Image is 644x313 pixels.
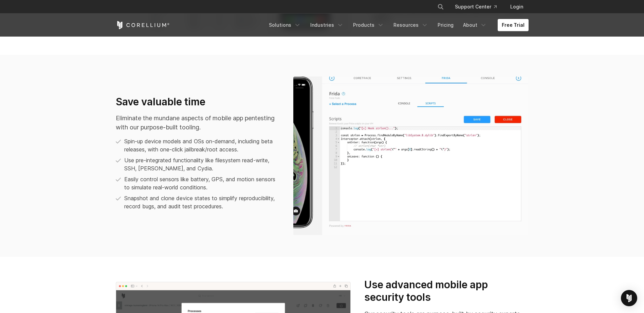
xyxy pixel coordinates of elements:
div: Open Intercom Messenger [621,290,637,306]
a: Products [349,19,388,31]
a: About [459,19,491,31]
p: Snapshot and clone device states to simplify reproducibility, record bugs, and audit test procedu... [124,194,280,210]
a: Resources [389,19,432,31]
p: Use pre-integrated functionality like filesystem read-write, SSH, [PERSON_NAME], and Cydia. [124,156,280,172]
div: Navigation Menu [429,1,529,13]
p: Easily control sensors like battery, GPS, and motion sensors to simulate real-world conditions. [124,175,280,191]
p: Eliminate the mundane aspects of mobile app pentesting with our purpose-built tooling. [116,113,280,132]
button: Search [435,1,447,13]
div: Navigation Menu [265,19,529,31]
h3: Save valuable time [116,96,280,108]
a: Solutions [265,19,305,31]
a: Support Center [449,1,502,13]
a: Industries [306,19,348,31]
a: Login [505,1,529,13]
h3: Use advanced mobile app security tools [364,278,528,304]
a: Pricing [434,19,458,31]
img: Screenshot of Corellium's Frida in scripts. [293,77,529,235]
p: Spin-up device models and OSs on-demand, including beta releases, with one-click jailbreak/root a... [124,137,280,153]
a: Corellium Home [116,21,170,29]
a: Free Trial [498,19,529,31]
